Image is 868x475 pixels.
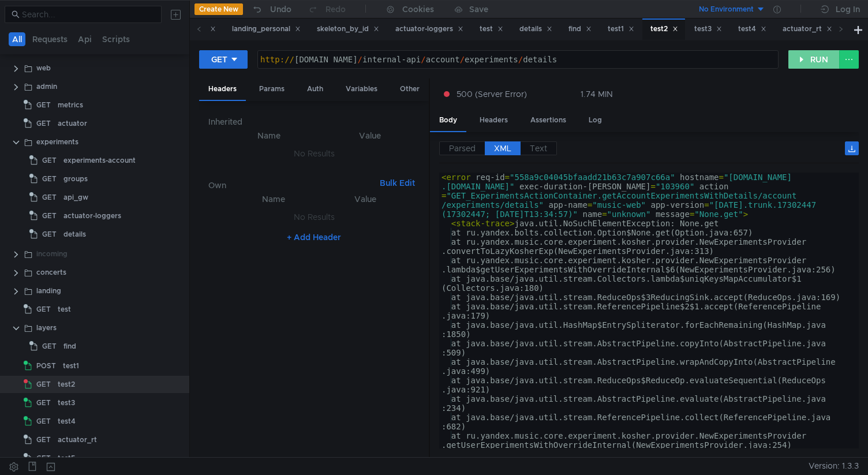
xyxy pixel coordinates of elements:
div: test2 [650,23,678,35]
div: admin [36,78,57,95]
button: Requests [29,32,71,46]
button: Undo [243,1,300,18]
nz-embed-empty: No Results [294,212,335,222]
div: test3 [58,394,75,412]
div: actuator-loggers [63,207,121,225]
h6: Own [208,178,375,192]
span: GET [36,394,51,412]
div: GET [211,53,227,66]
button: GET [199,50,248,69]
div: 1.74 MIN [581,89,613,99]
div: Headers [199,78,246,101]
div: actuator [58,115,87,132]
span: XML [494,143,511,154]
div: test2 [58,376,75,393]
span: GET [42,207,57,225]
div: landing [36,282,61,300]
div: Undo [270,2,291,16]
button: RUN [788,50,840,69]
div: experiments [36,133,78,151]
div: test3 [694,23,722,35]
button: Scripts [99,32,133,46]
div: Log In [836,2,860,16]
button: Redo [300,1,354,18]
div: details [519,23,552,35]
div: Save [469,5,488,13]
span: GET [36,376,51,393]
span: GET [36,96,51,114]
nz-embed-empty: No Results [294,148,335,159]
th: Value [320,192,410,206]
div: test1 [63,357,79,375]
div: actuator_rt [58,431,97,448]
th: Value [320,129,420,143]
h6: Inherited [208,115,420,129]
div: web [36,59,51,77]
span: GET [36,450,51,467]
div: Headers [470,110,517,131]
span: Text [530,143,547,154]
div: Variables [336,78,387,100]
div: Cookies [402,2,434,16]
div: layers [36,319,57,336]
th: Name [227,192,320,206]
th: Name [218,129,320,143]
div: Other [391,78,429,100]
div: groups [63,170,88,188]
span: GET [42,338,57,355]
div: api_gw [63,189,88,206]
input: Search... [22,8,155,21]
span: GET [42,170,57,188]
button: All [9,32,25,46]
button: Create New [194,3,243,15]
div: test4 [738,23,766,35]
span: 500 (Server Error) [457,88,527,100]
div: test5 [58,450,75,467]
span: POST [36,357,56,375]
div: experiments-account [63,152,136,169]
div: No Environment [699,4,754,15]
div: test1 [608,23,634,35]
button: Bulk Edit [375,176,420,190]
div: Log [579,110,611,131]
div: landing_personal [232,23,301,35]
div: skeleton_by_id [317,23,379,35]
div: Params [250,78,294,100]
span: GET [36,413,51,430]
div: incoming [36,245,68,263]
div: Body [430,110,466,132]
span: GET [36,301,51,318]
div: find [568,23,592,35]
div: actuator_rt [783,23,832,35]
button: Api [74,32,95,46]
div: Assertions [521,110,575,131]
div: test4 [58,413,76,430]
div: details [63,226,86,243]
div: metrics [58,96,83,114]
span: Version: 1.3.3 [809,458,859,474]
div: Redo [325,2,346,16]
div: concerts [36,264,66,281]
span: GET [36,115,51,132]
div: test [480,23,503,35]
span: GET [42,226,57,243]
span: GET [42,189,57,206]
div: test [58,301,71,318]
div: actuator-loggers [395,23,463,35]
div: find [63,338,76,355]
div: Auth [298,78,332,100]
span: Parsed [449,143,476,154]
span: GET [42,152,57,169]
span: GET [36,431,51,448]
button: + Add Header [282,230,346,244]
